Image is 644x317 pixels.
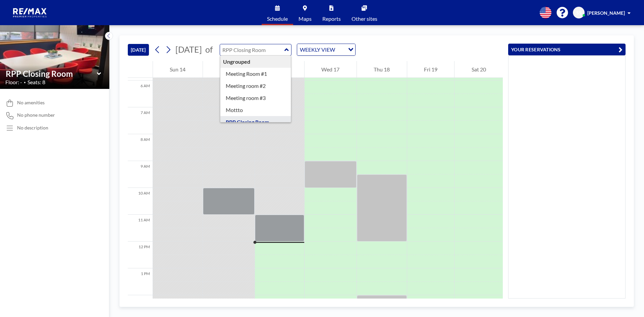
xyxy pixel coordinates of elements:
[352,16,377,21] span: Other sites
[299,16,312,21] span: Maps
[24,80,26,85] span: •
[17,100,45,106] span: No amenities
[128,268,153,295] div: 1 PM
[17,112,55,118] span: No phone number
[203,61,255,78] div: Mon 15
[205,44,213,55] span: of
[175,44,202,54] span: [DATE]
[305,61,357,78] div: Wed 17
[11,6,50,19] img: organization-logo
[128,134,153,161] div: 8 AM
[128,81,153,107] div: 6 AM
[220,80,291,92] div: Meeting room #2
[6,69,97,78] input: RPP Closing Room
[587,10,625,16] span: [PERSON_NAME]
[220,56,291,68] div: Ungrouped
[128,188,153,215] div: 10 AM
[407,61,454,78] div: Fri 19
[17,125,48,131] div: No description
[128,215,153,242] div: 11 AM
[337,45,344,54] input: Search for option
[220,116,291,128] div: RPP Closing Room
[128,107,153,134] div: 7 AM
[357,61,407,78] div: Thu 18
[508,44,626,55] button: YOUR RESERVATIONS
[220,104,291,116] div: Mottto
[128,242,153,268] div: 12 PM
[153,61,203,78] div: Sun 14
[128,44,149,56] button: [DATE]
[322,16,341,21] span: Reports
[5,79,22,86] span: Floor: -
[128,161,153,188] div: 9 AM
[267,16,288,21] span: Schedule
[220,68,291,80] div: Meeting Room #1
[220,92,291,104] div: Meeting room #3
[297,44,355,55] div: Search for option
[454,61,503,78] div: Sat 20
[576,10,582,16] span: SS
[299,45,336,54] span: WEEKLY VIEW
[28,79,45,86] span: Seats: 8
[220,44,284,55] input: RPP Closing Room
